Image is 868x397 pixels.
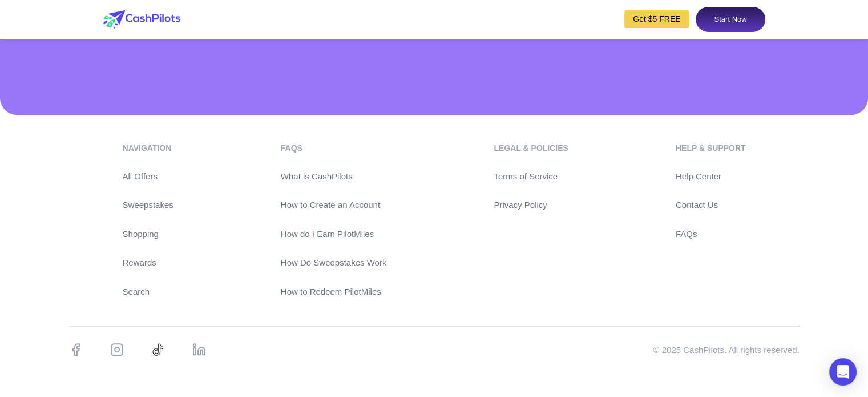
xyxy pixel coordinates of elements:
[123,199,173,212] a: Sweepstakes
[123,170,173,183] a: All Offers
[676,170,746,183] a: Help Center
[281,228,387,241] a: How do I Earn PilotMiles
[676,199,746,212] a: Contact Us
[494,142,568,154] div: Legal & Policies
[123,256,173,270] a: Rewards
[676,142,746,154] div: Help & Support
[123,142,173,154] div: navigation
[281,199,387,212] a: How to Create an Account
[494,170,568,183] a: Terms of Service
[123,286,173,299] a: Search
[281,142,387,154] div: FAQs
[624,10,689,28] a: Get $5 FREE
[103,10,180,29] img: logo
[494,199,568,212] a: Privacy Policy
[676,228,746,241] a: FAQs
[653,344,799,357] div: © 2025 CashPilots. All rights reserved.
[281,256,387,270] a: How Do Sweepstakes Work
[696,7,765,32] a: Start Now
[123,228,173,241] a: Shopping
[151,343,165,356] img: TikTok
[281,170,387,183] a: What is CashPilots
[829,358,857,386] div: Open Intercom Messenger
[281,286,387,299] a: How to Redeem PilotMiles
